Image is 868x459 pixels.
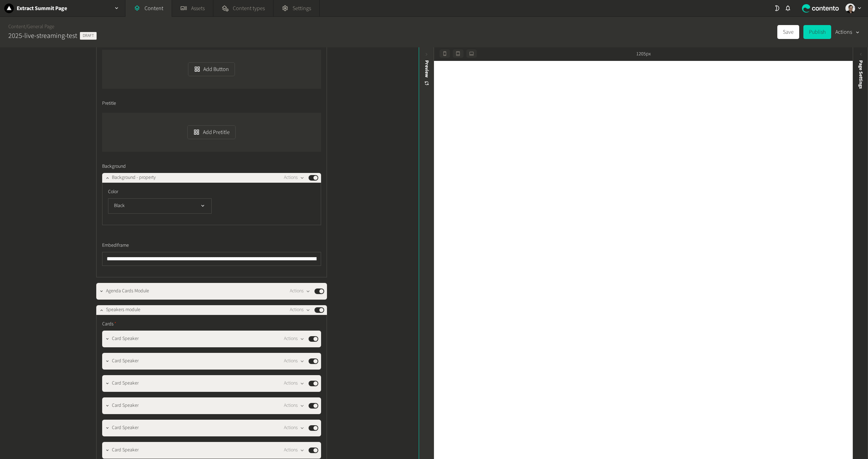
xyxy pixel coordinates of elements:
a: General Page [27,23,54,30]
button: Actions [835,25,860,39]
span: Cards [102,320,116,328]
button: Actions [284,357,304,365]
span: Agenda Cards Module [106,287,149,295]
span: Pretitle [102,100,116,107]
span: EmbedIframe [102,242,129,249]
span: Card Speaker [112,446,139,454]
button: Actions [284,174,304,182]
span: Speakers module [106,306,140,314]
button: Actions [290,287,310,295]
img: Extract Summit Page [4,3,14,13]
button: Actions [284,335,304,343]
span: Page Settings [857,60,865,89]
button: Actions [284,446,304,454]
h2: 2025-live-streaming-test [8,31,77,41]
span: Card Speaker [112,335,139,342]
button: Actions [290,306,310,314]
span: Draft [80,32,97,40]
span: 1205px [636,50,651,58]
button: Add Pretitle [187,125,235,139]
button: Actions [284,424,304,432]
span: Content types [233,4,265,13]
span: Background [102,163,126,170]
button: Black [108,198,212,214]
button: Actions [284,379,304,388]
button: Actions [284,402,304,410]
button: Save [777,25,799,39]
a: Content [8,23,25,30]
span: Settings [293,4,311,13]
span: Card Speaker [112,402,139,409]
button: Add Button [188,62,235,76]
h2: Extract Summit Page [17,4,67,13]
span: Card Speaker [112,424,139,432]
span: Card Speaker [112,380,139,387]
span: Background - property [112,174,156,181]
img: Vinicius Machado [845,3,855,13]
button: Publish [803,25,831,39]
span: / [25,23,27,30]
span: Card Speaker [112,357,139,365]
div: Preview [423,60,431,86]
span: Color [108,188,118,196]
